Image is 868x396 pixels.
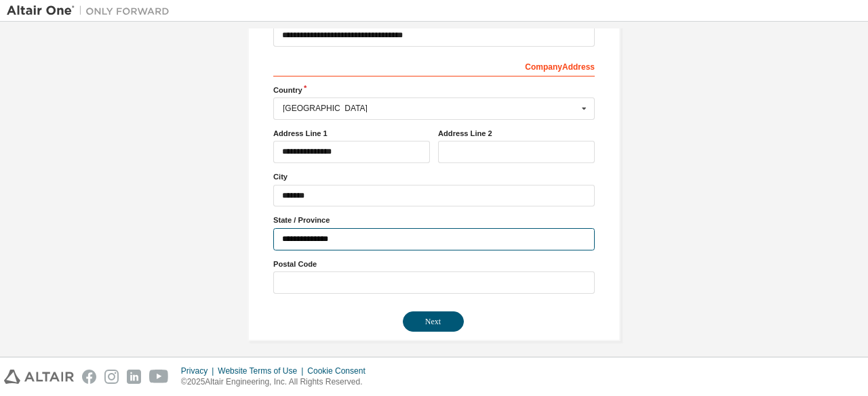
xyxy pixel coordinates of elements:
p: © 2025 Altair Engineering, Inc. All Rights Reserved. [181,376,374,388]
div: Cookie Consent [307,366,373,376]
div: [GEOGRAPHIC_DATA] [283,104,578,112]
label: Postal Code [273,259,595,269]
img: instagram.svg [104,370,119,384]
label: State / Province [273,215,595,225]
div: Privacy [181,366,218,376]
img: Altair One [7,4,176,18]
img: altair_logo.svg [4,370,74,384]
img: youtube.svg [149,370,169,384]
label: Country [273,85,595,95]
label: Address Line 2 [438,128,595,139]
button: Next [403,311,464,332]
img: facebook.svg [82,370,96,384]
img: linkedin.svg [127,370,141,384]
div: Company Address [273,55,595,76]
label: Address Line 1 [273,128,430,139]
label: City [273,171,595,182]
div: Website Terms of Use [218,366,307,376]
